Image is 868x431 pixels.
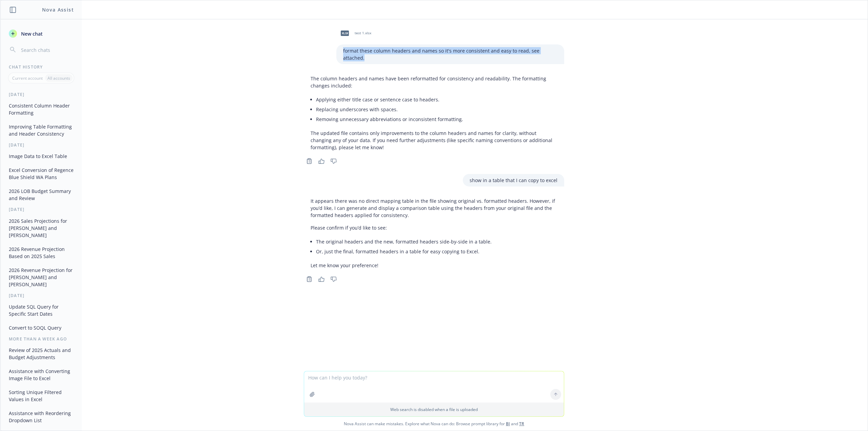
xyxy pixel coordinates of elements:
div: [DATE] [1,293,82,298]
button: Sorting Unique Filtered Values in Excel [6,387,76,405]
a: TR [519,421,524,427]
button: Image Data to Excel Table [6,151,76,162]
button: Review of 2025 Actuals and Budget Adjustments [6,345,76,363]
button: Assistance with Converting Image File to Excel [6,366,76,384]
span: New chat [20,30,43,37]
li: Applying either title case or sentence case to headers. [316,95,557,104]
p: Current account [12,75,43,81]
p: Please confirm if you’d like to see: [311,224,557,231]
div: [DATE] [1,142,82,148]
li: Replacing underscores with spaces. [316,104,557,114]
div: More than a week ago [1,336,82,342]
div: xlsxtest 1.xlsx [336,25,373,42]
p: The column headers and names have been reformatted for consistency and readability. The formattin... [311,75,557,89]
p: The updated file contains only improvements to the column headers and names for clarity, without ... [311,130,557,151]
span: Nova Assist can make mistakes. Explore what Nova can do: Browse prompt library for and [3,417,865,431]
div: Chat History [1,64,82,70]
p: All accounts [47,75,70,81]
p: show in a table that I can copy to excel [470,177,557,184]
input: Search chats [20,45,74,55]
button: Update SQL Query for Specific Start Dates [6,301,76,319]
span: test 1.xlsx [355,31,371,35]
button: Improving Table Formatting and Header Consistency [6,121,76,139]
a: BI [506,421,510,427]
button: Excel Conversion of Regence Blue Shield WA Plans [6,164,76,183]
svg: Copy to clipboard [306,158,312,164]
button: 2026 LOB Budget Summary and Review [6,185,76,204]
li: The original headers and the new, formatted headers side-by-side in a table. [316,237,557,247]
p: format these column headers and names so it's more consistent and easy to read, see attached. [343,47,557,61]
div: [DATE] [1,92,82,97]
p: Let me know your preference! [311,262,557,269]
p: Web search is disabled when a file is uploaded [308,407,560,412]
button: Thumbs down [328,156,339,166]
svg: Copy to clipboard [306,276,312,282]
button: Consistent Column Header Formatting [6,100,76,118]
li: Or, just the final, formatted headers in a table for easy copying to Excel. [316,247,557,256]
h1: Nova Assist [42,6,74,13]
button: Thumbs down [328,274,339,284]
div: [DATE] [1,207,82,212]
button: 2026 Revenue Projection for [PERSON_NAME] and [PERSON_NAME] [6,265,76,290]
button: New chat [6,27,76,40]
li: Removing unnecessary abbreviations or inconsistent formatting. [316,114,557,124]
button: Convert to SOQL Query [6,322,76,333]
button: 2026 Sales Projections for [PERSON_NAME] and [PERSON_NAME] [6,215,76,241]
span: xlsx [341,31,349,36]
p: It appears there was no direct mapping table in the file showing original vs. formatted headers. ... [311,197,557,219]
button: 2026 Revenue Projection Based on 2025 Sales [6,243,76,262]
button: Assistance with Reordering Dropdown List [6,408,76,426]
